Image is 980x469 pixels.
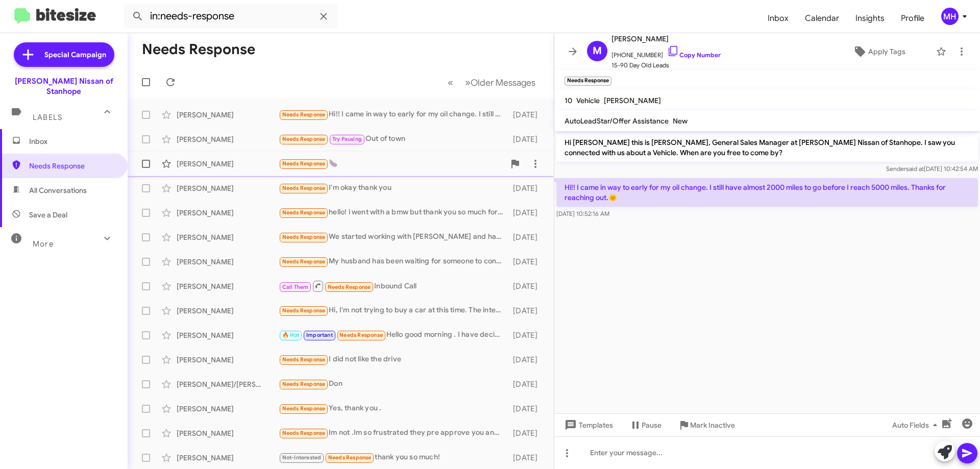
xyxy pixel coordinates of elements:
input: Search [124,4,338,29]
div: We started working with [PERSON_NAME] and have decided to purchase a Honda Pilot instead. Thanks ... [279,231,508,243]
a: Profile [893,4,933,33]
div: [DATE] [508,355,546,365]
span: Needs Response [282,160,326,167]
div: [PERSON_NAME] [177,428,279,438]
span: All Conversations [29,185,87,195]
div: [PERSON_NAME] [177,208,279,218]
div: [DATE] [508,232,546,242]
span: AutoLeadStar/Offer Assistance [565,116,669,126]
span: Needs Response [339,332,383,338]
div: [PERSON_NAME] [177,453,279,463]
span: Needs Response [282,209,326,216]
span: Call Them [282,284,309,290]
button: Mark Inactive [670,416,743,434]
span: M [593,43,602,59]
div: [PERSON_NAME] [177,404,279,414]
span: [DATE] 10:52:16 AM [556,210,609,217]
span: Labels [33,113,62,122]
a: Calendar [797,4,847,33]
span: said at [906,165,924,172]
span: Needs Response [282,381,326,387]
div: [PERSON_NAME] [177,330,279,340]
div: [PERSON_NAME] [177,306,279,316]
span: Mark Inactive [690,416,735,434]
a: Inbox [759,4,797,33]
span: Try Pausing [332,136,362,142]
span: [PERSON_NAME] [611,33,721,45]
div: Hi, I'm not trying to buy a car at this time. The interest rates are too high at this time. Ty fo... [279,305,508,316]
button: Next [459,72,542,93]
span: New [673,116,688,126]
div: [DATE] [508,208,546,218]
div: [PERSON_NAME] [177,159,279,169]
span: Vehicle [576,96,600,105]
div: I'm okay thank you [279,182,508,194]
div: Out of town [279,133,508,145]
nav: Page navigation example [442,72,542,93]
div: I did not like the drive [279,354,508,365]
span: Needs Response [282,307,326,314]
div: [DATE] [508,404,546,414]
div: MH [941,8,959,25]
span: More [33,239,54,249]
div: [PERSON_NAME] [177,134,279,144]
span: » [465,76,471,89]
div: [PERSON_NAME] [177,110,279,120]
button: Templates [554,416,621,434]
a: Insights [847,4,893,33]
div: [PERSON_NAME] [177,183,279,193]
span: Special Campaign [44,50,106,60]
span: Needs Response [328,454,372,461]
span: Needs Response [282,405,326,412]
div: My husband has been waiting for someone to contact him when the oil pan came in so we can complet... [279,256,508,267]
div: [PERSON_NAME] [177,355,279,365]
span: Needs Response [282,356,326,363]
span: Needs Response [282,136,326,142]
div: [PERSON_NAME] [177,257,279,267]
div: thank you so much! [279,452,508,463]
span: Needs Response [282,258,326,265]
span: Inbox [29,136,116,146]
small: Needs Response [565,77,611,86]
span: Sender [DATE] 10:42:54 AM [886,165,978,172]
h1: Needs Response [142,41,255,58]
div: hello! i went with a bmw but thank you so much for everything! [279,207,508,218]
div: [DATE] [508,330,546,340]
span: Needs Response [29,161,116,171]
button: MH [933,8,969,25]
button: Apply Tags [826,42,931,61]
span: [PERSON_NAME] [604,96,661,105]
span: Needs Response [282,430,326,436]
span: Not-Interested [282,454,322,461]
div: Yes, thank you . [279,403,508,414]
span: Needs Response [328,284,371,290]
a: Special Campaign [14,42,114,67]
div: [DATE] [508,110,546,120]
span: Auto Fields [892,416,941,434]
div: [PERSON_NAME] [177,232,279,242]
span: Needs Response [282,185,326,191]
span: Save a Deal [29,210,67,220]
div: [DATE] [508,379,546,389]
div: [DATE] [508,183,546,193]
div: [DATE] [508,281,546,291]
span: Older Messages [471,77,535,88]
div: [DATE] [508,257,546,267]
span: 🔥 Hot [282,332,300,338]
div: [DATE] [508,134,546,144]
div: Hi!! I came in way to early for my oil change. I still have almost 2000 miles to go before I reac... [279,109,508,120]
span: Needs Response [282,234,326,240]
button: Previous [442,72,459,93]
div: Don [279,378,508,390]
span: Apply Tags [868,42,905,61]
button: Auto Fields [884,416,949,434]
div: [DATE] [508,306,546,316]
a: Copy Number [667,51,721,59]
p: Hi!! I came in way to early for my oil change. I still have almost 2000 miles to go before I reac... [556,178,978,207]
div: [DATE] [508,428,546,438]
div: Im not .Im so frustrated they pre approve you and the banks that the dealers do business they ask... [279,427,508,439]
